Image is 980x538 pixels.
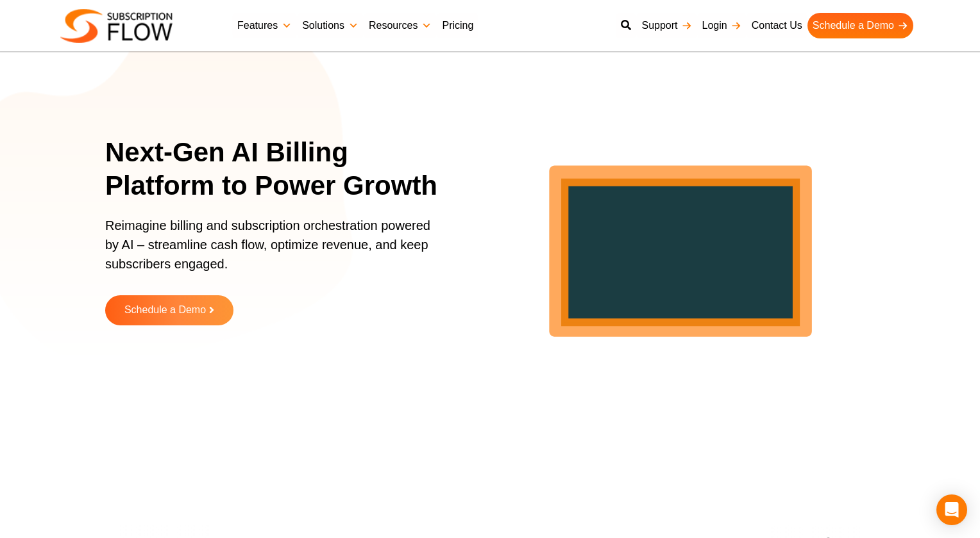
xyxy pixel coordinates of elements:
a: Pricing [437,13,478,38]
a: Resources [364,13,437,38]
a: Features [232,13,297,38]
div: Open Intercom Messenger [936,494,967,525]
img: Subscriptionflow [60,9,173,43]
a: Support [636,13,697,38]
a: Contact Us [747,13,807,38]
a: Schedule a Demo [807,13,913,38]
a: Solutions [297,13,364,38]
a: Login [697,13,747,38]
